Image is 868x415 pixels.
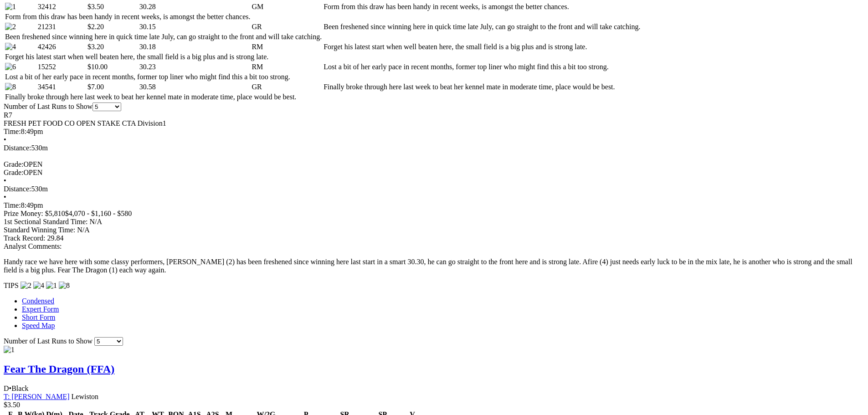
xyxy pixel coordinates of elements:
td: 30.58 [139,82,251,92]
div: FRESH PET FOOD CO OPEN STAKE CTA Division1 [4,119,864,128]
a: Expert Form [22,305,59,313]
div: OPEN [4,169,864,177]
td: 30.18 [139,42,251,51]
a: Speed Map [22,322,55,329]
div: 530m [4,144,864,152]
td: 34541 [37,82,86,92]
td: 30.23 [139,62,251,72]
td: RM [251,42,322,51]
div: Number of Last Runs to Show [4,102,864,111]
span: $3.20 [87,43,104,51]
span: $2.20 [87,23,104,31]
span: 1st Sectional Standard Time: [4,218,87,225]
td: Finally broke through here last week to beat her kennel mate in moderate time, place would be best. [323,82,641,92]
td: 32412 [37,2,86,11]
p: Handy race we have here with some classy performers, [PERSON_NAME] (2) has been freshened since w... [4,258,864,274]
span: Distance: [4,185,31,193]
span: $4,070 - $1,160 - $580 [65,210,132,217]
div: 8:49pm [4,128,864,136]
img: 4 [33,282,44,290]
td: GR [251,82,322,92]
td: Form from this draw has been handy in recent weeks, is amongst the better chances. [5,12,322,21]
span: D Black [4,384,29,392]
span: Lewiston [72,393,99,400]
span: Distance: [4,144,31,152]
img: 2 [21,282,31,290]
td: Lost a bit of her early pace in recent months, former top liner who might find this a bit too str... [323,62,641,72]
td: Form from this draw has been handy in recent weeks, is amongst the better chances. [323,2,641,11]
img: 2 [5,23,16,31]
span: Track Record: [4,234,45,242]
img: 6 [5,63,16,71]
div: Prize Money: $5,810 [4,210,864,218]
img: 1 [4,346,15,354]
span: • [4,177,6,184]
td: 30.28 [139,2,251,11]
div: 530m [4,185,864,193]
img: 8 [59,282,70,290]
span: Time: [4,201,21,209]
img: 4 [5,43,16,51]
a: Fear The Dragon (FFA) [4,363,114,375]
td: Forget his latest start when well beaten here, the small field is a big plus and is strong late. [5,52,322,61]
span: R7 [4,111,12,119]
td: Been freshened since winning here in quick time late July, can go straight to the front and will ... [323,22,641,31]
span: $3.50 [87,3,104,10]
span: 29.84 [47,234,63,242]
td: 42426 [37,42,86,51]
td: 21231 [37,22,86,31]
td: Forget his latest start when well beaten here, the small field is a big plus and is strong late. [323,42,641,51]
td: Finally broke through here last week to beat her kennel mate in moderate time, place would be best. [5,92,322,102]
span: Standard Winning Time: [4,226,75,234]
td: 15252 [37,62,86,72]
span: N/A [89,218,102,225]
td: GM [251,2,322,11]
span: Analyst Comments: [4,242,62,250]
span: • [9,384,12,392]
span: TIPS [4,282,19,289]
a: T: [PERSON_NAME] [4,393,70,400]
td: 30.15 [139,22,251,31]
span: Time: [4,128,21,135]
span: $3.50 [4,401,20,409]
span: $7.00 [87,83,104,91]
span: • [4,193,6,201]
div: 8:49pm [4,201,864,210]
span: Grade: [4,160,24,168]
td: GR [251,22,322,31]
img: 8 [5,83,16,91]
span: Number of Last Runs to Show [4,337,92,345]
span: • [4,136,6,143]
td: Been freshened since winning here in quick time late July, can go straight to the front and will ... [5,32,322,41]
span: N/A [77,226,90,234]
span: $10.00 [87,63,108,71]
td: Lost a bit of her early pace in recent months, former top liner who might find this a bit too str... [5,72,322,82]
a: Short Form [22,313,55,321]
img: 1 [5,3,16,11]
a: Condensed [22,297,54,305]
td: RM [251,62,322,72]
div: OPEN [4,160,864,169]
img: 1 [46,282,57,290]
span: Grade: [4,169,24,176]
